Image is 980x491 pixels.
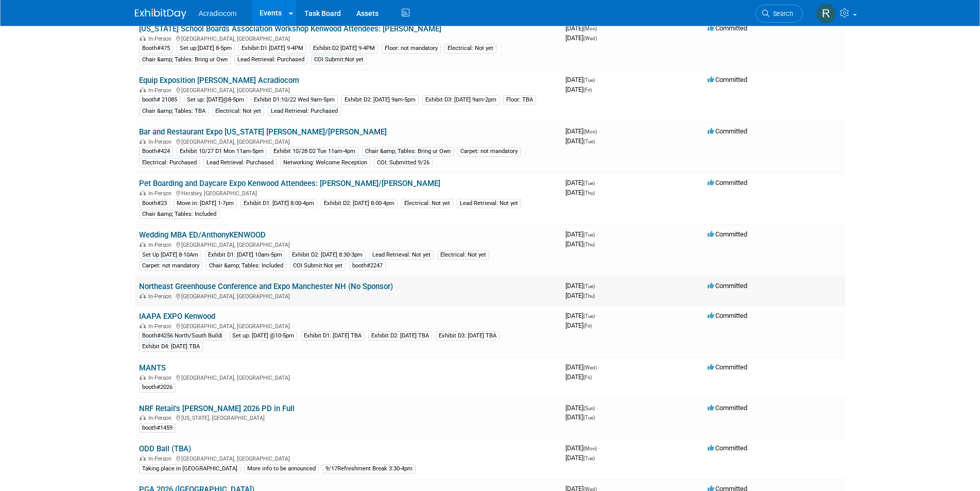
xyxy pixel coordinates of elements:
span: (Wed) [583,36,597,41]
span: Committed [708,312,747,319]
span: [DATE] [565,363,600,371]
div: Exhibit 10/27 D1 Mon 11am-5pm [177,147,267,156]
div: Exhibit D2: [DATE] 8:00-4pm [321,199,398,208]
span: (Mon) [583,446,597,451]
a: IAAPA EXPO Kenwood [139,312,215,321]
div: Exhibit:D1 [DATE] 9-4PM [238,44,306,53]
div: Booth#4256 North/South Buildi [139,331,226,341]
div: Lead Retrieval: Not yet [369,250,434,260]
span: [DATE] [565,76,598,83]
span: (Thu) [583,293,595,299]
a: [US_STATE] School Boards Association Workshop Kenwood Attendees: [PERSON_NAME] [139,24,441,33]
img: In-Person Event [140,190,146,195]
div: Lead Retrieval: Purchased [234,55,307,64]
div: COI Submit:Not yet [290,261,346,270]
div: booth#2026 [139,383,176,392]
div: [GEOGRAPHIC_DATA], [GEOGRAPHIC_DATA] [139,292,557,300]
span: [DATE] [565,454,595,462]
img: In-Person Event [140,293,146,298]
div: Exhibit D3: [DATE] 9am-2pm [422,95,500,105]
div: Exhibit D2: [DATE] TBA [368,331,432,341]
span: [DATE] [565,179,598,187]
span: [DATE] [565,240,595,248]
a: MANTS [139,363,166,373]
div: Chair &amp; Tables: TBA [139,107,209,116]
img: In-Person Event [140,139,146,144]
span: (Sun) [583,405,595,411]
span: In-Person [148,293,175,300]
div: Exhibit D1: [DATE] 8:00-4pm [240,199,317,208]
div: Floor: TBA [503,95,536,105]
span: [DATE] [565,292,595,299]
span: [DATE] [565,230,598,238]
div: Carpet: not mandatory [457,147,521,156]
span: [DATE] [565,321,592,329]
img: In-Person Event [140,375,146,380]
span: (Tue) [583,232,595,238]
span: In-Person [148,87,175,94]
div: booth#2247 [349,261,386,270]
img: In-Person Event [140,36,146,41]
div: Booth#475 [139,44,173,53]
div: Taking place in [GEOGRAPHIC_DATA] [139,464,240,473]
span: (Thu) [583,190,595,196]
img: ExhibitDay [135,9,186,19]
span: (Tue) [583,313,595,319]
div: Electrical: Purchased [139,158,200,167]
div: Exhibit:D2 [DATE] 9-4PM [310,44,378,53]
span: (Tue) [583,283,595,289]
img: In-Person Event [140,415,146,420]
div: [GEOGRAPHIC_DATA], [GEOGRAPHIC_DATA] [139,240,557,248]
div: Electrical: Not yet [212,107,264,116]
div: Exhibit D1: [DATE] TBA [301,331,365,341]
div: [GEOGRAPHIC_DATA], [GEOGRAPHIC_DATA] [139,137,557,145]
div: Electrical: Not yet [437,250,489,260]
div: Set up: [DATE]@8-5pm [184,95,247,105]
span: Committed [708,127,747,135]
span: In-Person [148,455,175,462]
div: More info to be announced [244,464,319,473]
div: Hershey, [GEOGRAPHIC_DATA] [139,189,557,197]
span: [DATE] [565,312,598,319]
span: (Fri) [583,375,592,380]
div: Floor: not mandatory [382,44,441,53]
span: (Tue) [583,455,595,461]
div: Set Up [DATE] 8-10Am [139,250,201,260]
div: COI: Submitted 9/26 [374,158,433,167]
div: Exhibit D2: [DATE] 9am-5pm [341,95,419,105]
span: - [598,24,600,32]
span: - [596,282,598,290]
span: (Mon) [583,26,597,31]
span: [DATE] [565,413,595,421]
img: In-Person Event [140,87,146,92]
span: [DATE] [565,444,600,452]
span: Committed [708,444,747,452]
span: [DATE] [565,137,595,145]
span: (Tue) [583,139,595,144]
span: [DATE] [565,24,600,32]
span: Committed [708,179,747,187]
span: (Tue) [583,180,595,186]
div: Lead Retrieval: Purchased [268,107,341,116]
a: Search [755,5,803,23]
span: - [596,179,598,187]
div: Lead Retrieval: Purchased [203,158,277,167]
span: [DATE] [565,404,598,412]
a: ODD Ball (TBA) [139,444,191,453]
span: In-Person [148,415,175,421]
div: Exhibit D1:10/22 Wed 9am-5pm [251,95,338,105]
span: [DATE] [565,127,600,135]
div: Electrical: Not yet [444,44,496,53]
span: In-Person [148,375,175,381]
span: Committed [708,404,747,412]
img: In-Person Event [140,242,146,247]
span: In-Person [148,242,175,248]
span: (Tue) [583,415,595,420]
div: [GEOGRAPHIC_DATA], [GEOGRAPHIC_DATA] [139,34,557,42]
span: (Tue) [583,77,595,83]
span: Committed [708,282,747,290]
div: [US_STATE], [GEOGRAPHIC_DATA] [139,413,557,421]
span: - [596,312,598,319]
div: Chair &amp; Tables: Bring ur Own [362,147,454,156]
span: In-Person [148,190,175,197]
